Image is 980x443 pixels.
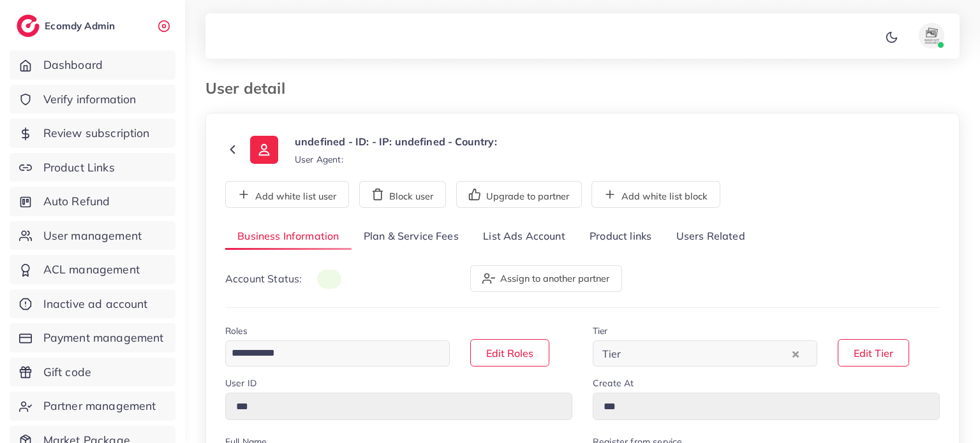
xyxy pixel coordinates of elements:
a: logoEcomdy Admin [17,15,118,37]
a: Verify information [10,85,175,114]
button: Add white list block [591,181,720,208]
a: Inactive ad account [10,289,175,319]
a: Review subscription [10,119,175,148]
a: Users Related [664,223,757,251]
span: Gift code [43,364,91,381]
span: Product Links [43,159,115,176]
a: User management [10,221,175,251]
button: Assign to another partner [470,265,622,292]
h3: User detail [205,79,295,98]
div: Search for option [593,340,817,367]
span: Review subscription [43,125,150,142]
span: Payment management [43,330,164,346]
span: Partner management [43,398,156,414]
label: Tier [593,324,608,337]
img: ic-user-info.36bf1079.svg [250,136,278,164]
a: Plan & Service Fees [352,223,471,251]
button: Upgrade to partner [456,181,582,208]
input: Search for option [625,344,789,363]
a: Partner management [10,391,175,421]
a: Payment management [10,323,175,352]
a: Business Information [225,223,352,251]
button: Block user [359,181,446,208]
span: User management [43,228,142,244]
button: Clear Selected [792,346,799,361]
span: Dashboard [43,57,103,73]
span: Verify information [43,91,137,108]
a: ACL management [10,255,175,284]
span: Tier [600,344,624,363]
a: Product links [577,223,664,251]
span: Inactive ad account [43,296,148,312]
button: Edit Tier [838,339,909,367]
label: Roles [225,324,248,337]
img: avatar [919,23,944,48]
a: List Ads Account [471,223,577,251]
small: User Agent: [295,153,343,166]
a: Gift code [10,358,175,387]
a: Auto Refund [10,187,175,216]
button: Add white list user [225,181,349,208]
button: Edit Roles [470,339,549,367]
span: Auto Refund [43,193,110,210]
label: User ID [225,377,256,389]
span: ACL management [43,261,140,278]
label: Create At [593,377,634,389]
input: Search for option [227,344,433,363]
a: avatar [903,23,949,48]
p: Account Status: [225,271,341,287]
h2: Ecomdy Admin [45,20,118,32]
p: undefined - ID: - IP: undefined - Country: [295,134,497,149]
a: Product Links [10,153,175,182]
img: logo [17,15,40,37]
div: Search for option [225,340,450,367]
a: Dashboard [10,50,175,80]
